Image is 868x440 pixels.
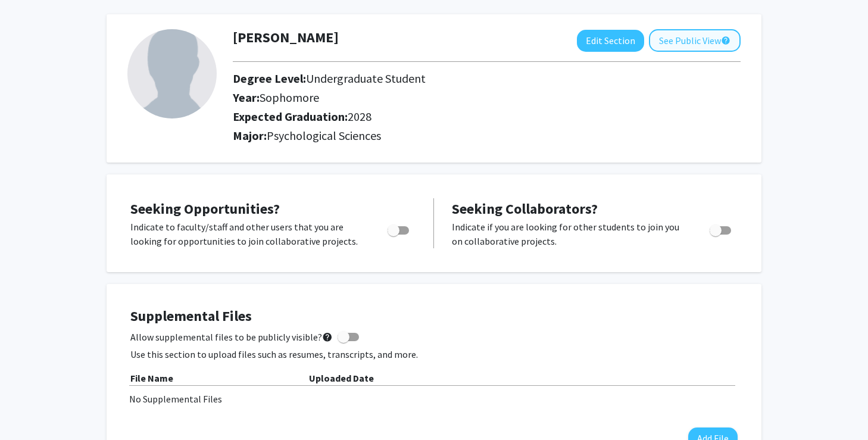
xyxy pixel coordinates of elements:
[267,128,381,143] span: Psychological Sciences
[233,71,686,86] h2: Degree Level:
[309,372,374,384] b: Uploaded Date
[130,220,365,248] p: Indicate to faculty/staff and other users that you are looking for opportunities to join collabor...
[260,90,319,105] span: Sophomore
[383,220,416,238] div: Toggle
[721,33,730,48] mat-icon: help
[233,91,686,105] h2: Year:
[130,199,280,218] span: Seeking Opportunities?
[452,199,598,218] span: Seeking Collaborators?
[322,330,333,344] mat-icon: help
[129,392,739,406] div: No Supplemental Files
[649,29,741,52] button: See Public View
[577,30,644,52] button: Edit Section
[452,220,687,248] p: Indicate if you are looking for other students to join you on collaborative projects.
[348,109,371,124] span: 2028
[233,29,339,46] h1: [PERSON_NAME]
[127,29,217,118] img: Profile Picture
[306,71,426,86] span: Undergraduate Student
[130,308,738,325] h4: Supplemental Files
[130,330,333,344] span: Allow supplemental files to be publicly visible?
[705,220,738,238] div: Toggle
[130,347,738,361] p: Use this section to upload files such as resumes, transcripts, and more.
[9,386,51,431] iframe: Chat
[233,110,686,124] h2: Expected Graduation:
[233,129,741,143] h2: Major:
[130,372,173,384] b: File Name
